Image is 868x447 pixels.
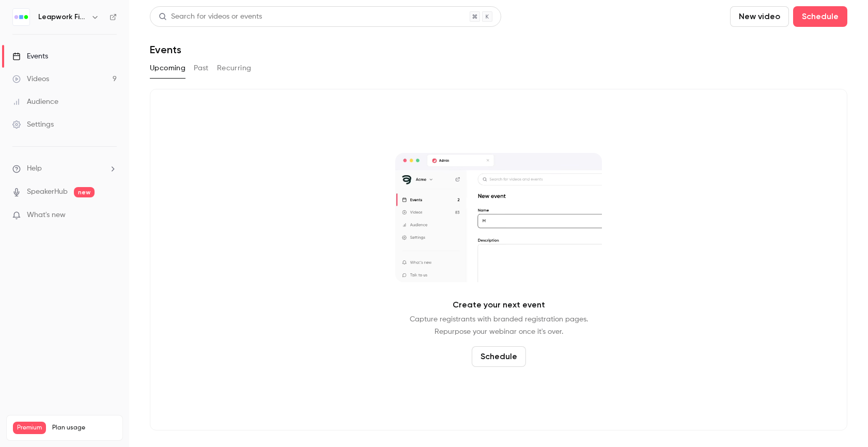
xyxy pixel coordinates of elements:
button: Schedule [472,346,526,367]
h6: Leapwork Field [38,12,87,22]
div: Search for videos or events [159,11,262,22]
span: new [74,187,95,197]
img: Leapwork Field [13,9,29,25]
div: Events [12,51,48,61]
div: Settings [12,119,54,130]
button: Schedule [793,6,847,27]
span: What's new [27,210,66,221]
span: Help [27,163,42,174]
p: Capture registrants with branded registration pages. Repurpose your webinar once it's over. [410,313,588,338]
iframe: Noticeable Trigger [104,211,117,220]
button: Past [194,60,209,76]
button: New video [730,6,789,27]
a: SpeakerHub [27,187,68,197]
h1: Events [150,43,181,56]
div: Audience [12,97,58,107]
div: Videos [12,74,49,84]
button: Recurring [217,60,252,76]
li: help-dropdown-opener [12,163,117,174]
span: Premium [13,422,46,434]
p: Create your next event [453,299,545,311]
span: Plan usage [52,424,116,432]
button: Upcoming [150,60,185,76]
